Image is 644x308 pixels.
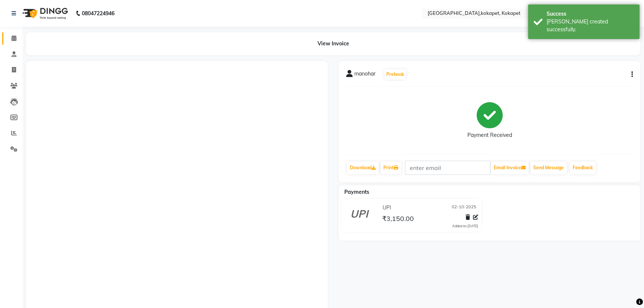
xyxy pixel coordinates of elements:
[452,204,476,212] span: 02-10-2025
[354,70,376,80] span: manohar
[491,161,529,174] button: Email Invoice
[547,18,634,33] div: Bill created successfully.
[82,3,115,24] b: 08047224946
[347,161,379,174] a: Download
[405,161,490,175] input: enter email
[19,3,70,24] img: logo
[452,224,478,229] div: Added on [DATE]
[530,161,567,174] button: Send Message
[26,32,640,55] div: View Invoice
[570,161,596,174] a: Feedback
[547,10,634,18] div: Success
[344,189,369,195] span: Payments
[380,161,401,174] a: Print
[383,204,391,212] span: UPI
[382,214,414,225] span: ₹3,150.00
[384,69,406,80] button: Prebook
[467,131,512,139] div: Payment Received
